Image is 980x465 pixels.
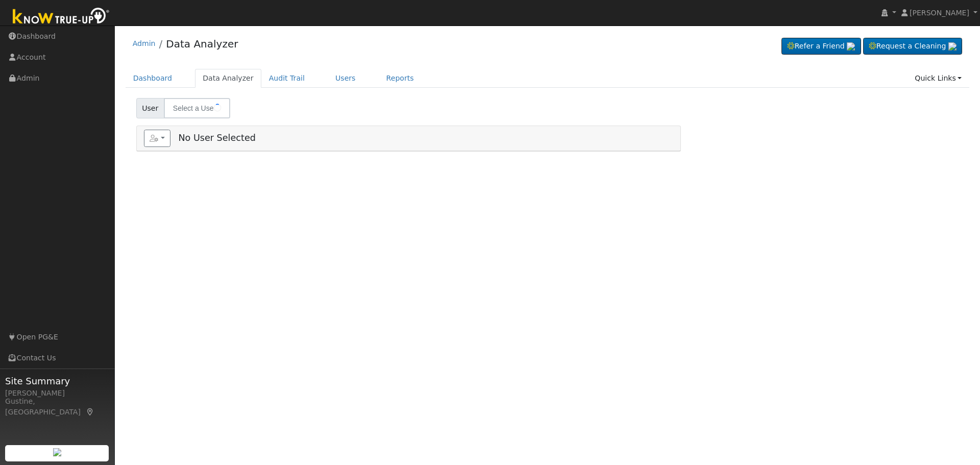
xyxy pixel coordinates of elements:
[53,448,61,456] img: retrieve
[328,69,363,88] a: Users
[133,39,156,47] a: Admin
[5,396,109,418] div: Gustine, [GEOGRAPHIC_DATA]
[781,38,861,55] a: Refer a Friend
[126,69,180,88] a: Dashboard
[910,9,969,17] span: [PERSON_NAME]
[863,38,962,55] a: Request a Cleaning
[8,6,115,29] img: Know True-Up
[164,98,230,118] input: Select a User
[948,42,957,51] img: retrieve
[907,69,969,88] a: Quick Links
[847,42,855,51] img: retrieve
[5,388,109,399] div: [PERSON_NAME]
[166,38,238,50] a: Data Analyzer
[136,98,164,118] span: User
[261,69,312,88] a: Audit Trail
[5,374,109,388] span: Site Summary
[144,130,673,147] h5: No User Selected
[86,408,95,416] a: Map
[379,69,422,88] a: Reports
[195,69,261,88] a: Data Analyzer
